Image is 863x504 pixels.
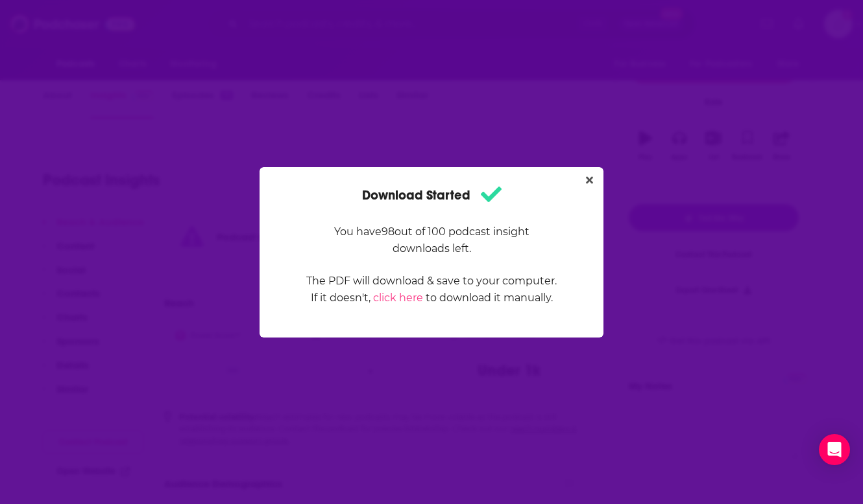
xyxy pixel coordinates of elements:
div: Open Intercom Messenger [819,434,850,465]
button: Close [581,172,598,189]
h1: Download Started [362,183,502,208]
p: You have 98 out of 100 podcast insight downloads left. [306,223,557,257]
a: click here [373,292,423,304]
p: The PDF will download & save to your computer. If it doesn't, to download it manually. [306,273,557,306]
